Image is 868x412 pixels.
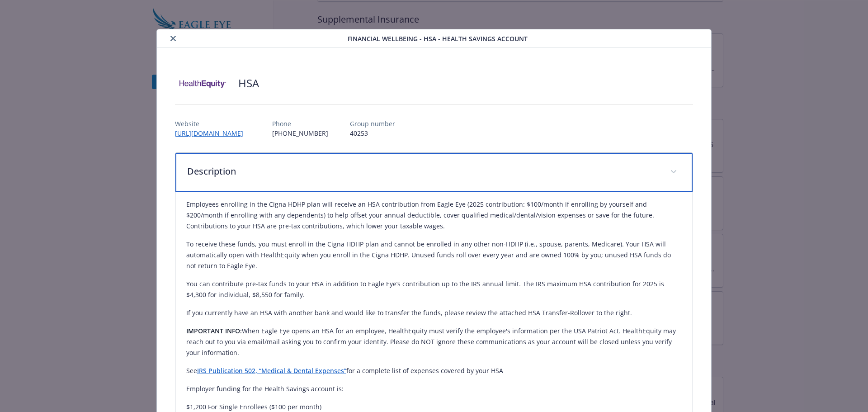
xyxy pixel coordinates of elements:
p: Description [187,165,660,178]
p: 40253 [350,128,395,138]
button: close [168,33,179,44]
p: [PHONE_NUMBER] [272,128,328,138]
h2: HSA [238,76,259,91]
p: Employer funding for the Health Savings account is: [186,384,682,394]
a: [URL][DOMAIN_NAME] [175,129,250,137]
p: You can contribute pre-tax funds to your HSA in addition to Eagle Eye’s contribution up to the IR... [186,279,682,300]
p: When Eagle Eye opens an HSA for an employee, HealthEquity must verify the employee's information ... [186,326,682,358]
p: Employees enrolling in the Cigna HDHP plan will receive an HSA contribution from Eagle Eye (2025 ... [186,199,682,232]
img: Health Equity [175,70,229,97]
p: Phone [272,119,328,128]
p: Website [175,119,250,128]
div: Description [175,153,693,192]
p: To receive these funds, you must enroll in the Cigna HDHP plan and cannot be enrolled in any othe... [186,239,682,271]
a: IRS Publication 502, “Medical & Dental Expenses” [197,366,346,375]
p: See for a complete list of expenses covered by your HSA [186,365,682,376]
span: Financial Wellbeing - HSA - Health Savings Account [348,34,528,43]
p: If you currently have an HSA with another bank and would like to transfer the funds, please revie... [186,308,682,318]
strong: IMPORTANT INFO: [186,327,242,335]
p: Group number [350,119,395,128]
